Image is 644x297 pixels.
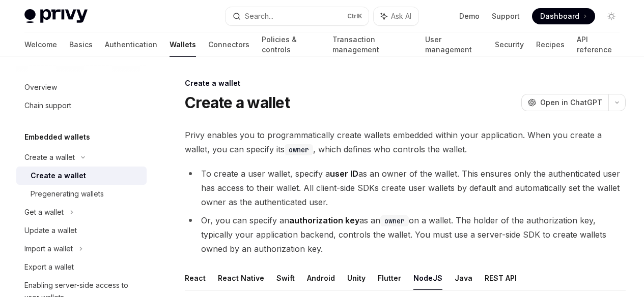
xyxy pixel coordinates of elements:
[16,167,147,185] a: Create a wallet
[330,169,358,179] strong: user ID
[208,32,249,57] a: Connectors
[16,185,147,203] a: Pregenerating wallets
[24,32,57,57] a: Welcome
[391,11,411,21] span: Ask AI
[185,213,626,256] li: Or, you can specify an as an on a wallet. The holder of the authorization key, typically your app...
[24,261,74,273] div: Export a wallet
[492,11,520,21] a: Support
[540,97,602,108] span: Open in ChatGPT
[285,144,313,155] code: owner
[218,266,264,290] button: React Native
[276,266,295,290] button: Swift
[16,78,147,96] a: Overview
[24,151,75,163] div: Create a wallet
[24,131,90,143] h5: Embedded wallets
[245,10,273,22] div: Search...
[540,11,579,21] span: Dashboard
[262,32,320,57] a: Policies & controls
[532,8,595,24] a: Dashboard
[16,258,147,276] a: Export a wallet
[170,32,196,57] a: Wallets
[185,266,206,290] button: React
[289,215,359,225] strong: authorization key
[24,81,57,93] div: Overview
[69,32,93,57] a: Basics
[521,94,608,111] button: Open in ChatGPT
[16,96,147,115] a: Chain support
[495,32,524,57] a: Security
[185,128,626,156] span: Privy enables you to programmatically create wallets embedded within your application. When you c...
[226,7,369,25] button: Search...CtrlK
[31,188,104,200] div: Pregenerating wallets
[459,11,480,21] a: Demo
[347,12,362,20] span: Ctrl K
[347,266,366,290] button: Unity
[577,32,620,57] a: API reference
[536,32,565,57] a: Recipes
[31,170,86,182] div: Create a wallet
[24,100,71,112] div: Chain support
[185,167,626,209] li: To create a user wallet, specify a as an owner of the wallet. This ensures only the authenticated...
[16,221,147,240] a: Update a wallet
[603,8,620,24] button: Toggle dark mode
[485,266,517,290] button: REST API
[332,32,413,57] a: Transaction management
[24,9,88,23] img: light logo
[380,215,409,226] code: owner
[378,266,401,290] button: Flutter
[24,206,64,218] div: Get a wallet
[24,243,73,255] div: Import a wallet
[185,78,626,88] div: Create a wallet
[413,266,442,290] button: NodeJS
[105,32,157,57] a: Authentication
[374,7,418,25] button: Ask AI
[425,32,483,57] a: User management
[24,224,77,237] div: Update a wallet
[185,93,290,112] h1: Create a wallet
[455,266,472,290] button: Java
[307,266,335,290] button: Android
